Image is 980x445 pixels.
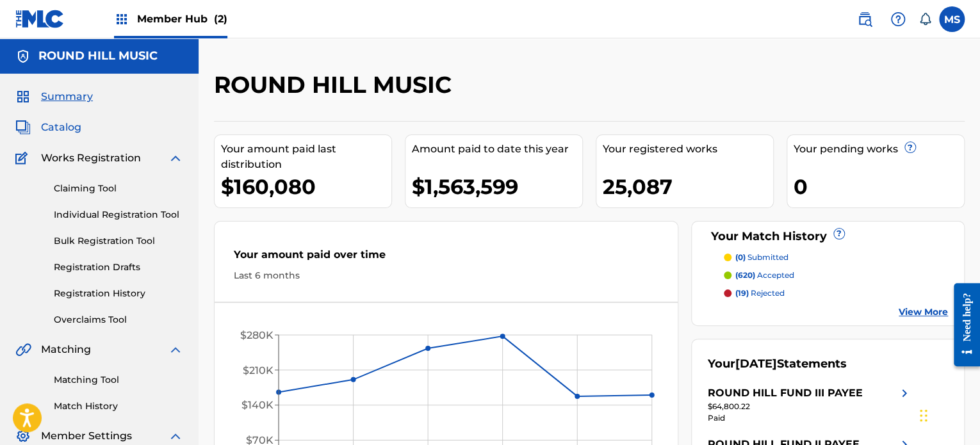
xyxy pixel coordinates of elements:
[41,120,81,135] span: Catalog
[15,10,65,28] img: MLC Logo
[54,234,183,248] a: Bulk Registration Tool
[54,373,183,387] a: Matching Tool
[834,229,844,239] span: ?
[54,182,183,195] a: Claiming Tool
[54,313,183,327] a: Overclaims Tool
[412,172,582,201] div: $1,563,599
[708,412,912,424] div: Paid
[603,172,773,201] div: 25,087
[137,12,227,26] span: Member Hub
[897,385,912,401] img: right chevron icon
[15,428,31,444] img: Member Settings
[735,288,749,298] span: (19)
[724,270,948,281] a: (620) accepted
[54,208,183,222] a: Individual Registration Tool
[240,329,274,341] tspan: $280K
[168,150,183,166] img: expand
[114,12,129,27] img: Top Rightsholders
[214,70,458,99] h2: ROUND HILL MUSIC
[920,396,927,435] div: Drag
[38,49,158,63] h5: ROUND HILL MUSIC
[603,142,773,157] div: Your registered works
[857,12,872,27] img: search
[214,13,227,25] span: (2)
[54,400,183,413] a: Match History
[41,89,93,104] span: Summary
[41,428,132,444] span: Member Settings
[905,142,915,152] span: ?
[735,270,794,281] p: accepted
[54,261,183,274] a: Registration Drafts
[735,252,746,262] span: (0)
[708,228,948,245] div: Your Match History
[15,342,31,357] img: Matching
[41,150,141,166] span: Works Registration
[885,6,911,32] div: Help
[15,120,31,135] img: Catalog
[54,287,183,300] a: Registration History
[735,357,777,371] span: [DATE]
[724,287,948,299] a: (19) rejected
[899,305,948,319] a: View More
[708,385,863,401] div: ROUND HILL FUND III PAYEE
[890,12,906,27] img: help
[168,428,183,444] img: expand
[168,342,183,357] img: expand
[412,142,582,157] div: Amount paid to date this year
[221,142,391,172] div: Your amount paid last distribution
[15,89,31,104] img: Summary
[735,252,788,263] p: submitted
[241,399,274,411] tspan: $140K
[708,355,847,373] div: Your Statements
[919,13,931,26] div: Notifications
[234,269,658,282] div: Last 6 months
[15,49,31,64] img: Accounts
[708,401,912,412] div: $64,800.22
[735,287,785,299] p: rejected
[794,142,964,157] div: Your pending works
[243,364,274,376] tspan: $210K
[852,6,878,32] a: Public Search
[944,273,980,376] iframe: Resource Center
[794,172,964,201] div: 0
[15,89,93,104] a: SummarySummary
[221,172,391,201] div: $160,080
[735,270,755,280] span: (620)
[916,384,980,445] iframe: Chat Widget
[234,247,658,269] div: Your amount paid over time
[15,120,81,135] a: CatalogCatalog
[15,150,32,166] img: Works Registration
[708,385,912,424] a: ROUND HILL FUND III PAYEEright chevron icon$64,800.22Paid
[939,6,965,32] div: User Menu
[41,342,91,357] span: Matching
[724,252,948,263] a: (0) submitted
